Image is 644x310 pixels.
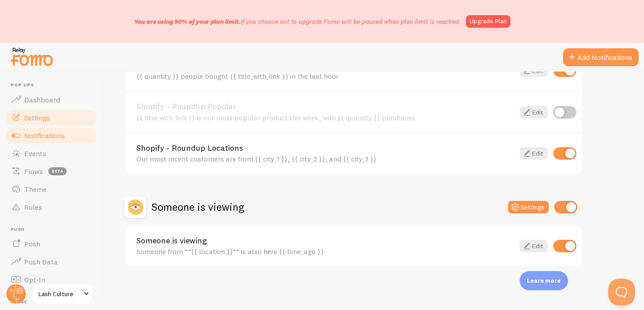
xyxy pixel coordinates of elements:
a: Edit [520,106,548,119]
a: Dashboard [5,91,97,109]
span: Settings [24,113,50,122]
span: Flows [24,167,43,176]
span: Dashboard [24,95,60,104]
a: Theme [5,180,97,198]
a: Push Data [5,253,97,271]
div: Someone from **{{ location }}** is also here {{ time_ago }} [136,247,514,255]
div: Our most recent customers are from {{ city_1 }}, {{ city_2 }}, and {{ city_3 }} [136,155,514,163]
img: Someone is viewing [125,196,146,218]
span: Notifications [24,131,65,140]
span: Events [24,149,46,158]
iframe: Help Scout Beacon - Open [608,279,635,306]
span: You are using 90% of your plan limit. [134,17,241,25]
a: Opt-In [5,271,97,289]
p: Learn more [527,276,561,285]
a: Settings [5,109,97,127]
a: Events [5,144,97,162]
a: Edit [520,147,548,160]
span: Lash Culture [38,289,81,299]
span: beta [48,167,67,175]
a: Shopify - Roundup Locations [136,144,514,152]
span: Rules [24,203,42,212]
a: Flows beta [5,162,97,180]
div: Learn more [520,271,568,290]
a: Edit [520,240,548,252]
span: Theme [24,185,47,194]
a: Shopify - Roundup Popular [136,102,514,110]
span: Push Data [24,257,58,266]
a: Push [5,235,97,253]
div: {{ title_with_link }} is our most popular product this week, with {{ quantity }} purchases [136,114,514,122]
a: Someone is viewing [136,237,514,245]
div: {{ quantity }} people bought {{ title_with_link }} in the last hour [136,72,514,80]
span: Pop-ups [11,82,97,88]
a: Notifications [5,127,97,144]
h2: Someone is viewing [152,200,244,214]
img: fomo-relay-logo-orange.svg [9,45,54,68]
button: Settings [508,201,549,213]
span: Push [11,227,97,233]
span: Opt-In [24,275,45,284]
a: Upgrade Plan [466,15,510,28]
a: Lash Culture [32,283,93,305]
p: If you choose not to upgrade Fomo will be paused when plan limit is reached. [134,17,461,26]
a: Rules [5,198,97,216]
span: Push [24,239,40,248]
